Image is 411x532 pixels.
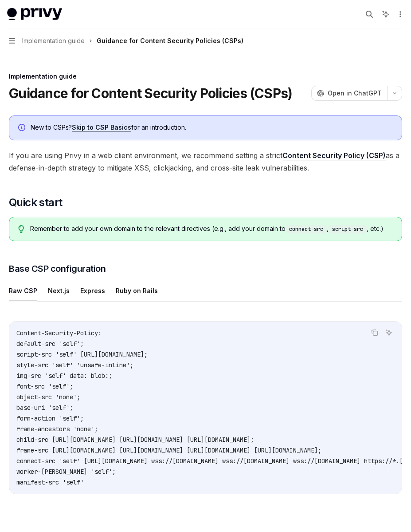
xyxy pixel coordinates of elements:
button: More actions [395,8,404,20]
span: frame-ancestors 'none'; [16,425,98,433]
span: font-src 'self'; [16,382,73,390]
button: Ruby on Rails [116,280,158,301]
img: light logo [7,8,62,20]
code: connect-src [286,225,327,234]
a: Content Security Policy (CSP) [282,151,386,160]
button: Copy the contents from the code block [369,327,380,338]
span: Implementation guide [22,36,85,46]
span: worker-[PERSON_NAME] 'self'; [16,468,116,476]
span: Quick start [9,195,62,210]
a: Skip to CSP Basics [72,123,131,131]
div: Implementation guide [9,72,402,81]
span: frame-src [URL][DOMAIN_NAME] [URL][DOMAIN_NAME] [URL][DOMAIN_NAME] [URL][DOMAIN_NAME]; [16,446,321,454]
span: Open in ChatGPT [328,89,382,98]
span: style-src 'self' 'unsafe-inline'; [16,361,133,369]
button: Raw CSP [9,280,37,301]
span: manifest-src 'self' [16,478,84,486]
span: form-action 'self'; [16,414,84,422]
h1: Guidance for Content Security Policies (CSPs) [9,85,292,101]
span: base-uri 'self'; [16,404,73,412]
span: If you are using Privy in a web client environment, we recommend setting a strict as a defense-in... [9,149,402,174]
div: New to CSPs? for an introduction. [31,123,393,133]
span: script-src 'self' [URL][DOMAIN_NAME]; [16,350,148,358]
svg: Info [18,124,27,133]
span: object-src 'none'; [16,393,80,401]
div: Guidance for Content Security Policies (CSPs) [97,36,243,46]
svg: Tip [18,225,24,233]
button: Express [80,280,105,301]
span: Base CSP configuration [9,262,106,275]
span: Remember to add your own domain to the relevant directives (e.g., add your domain to , , etc.) [30,224,393,234]
span: child-src [URL][DOMAIN_NAME] [URL][DOMAIN_NAME] [URL][DOMAIN_NAME]; [16,436,254,444]
button: Ask AI [383,327,395,338]
span: Content-Security-Policy: [16,329,102,337]
button: Open in ChatGPT [311,86,387,101]
span: img-src 'self' data: blob:; [16,372,112,380]
code: script-src [329,225,367,234]
span: default-src 'self'; [16,340,84,348]
button: Next.js [48,280,70,301]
